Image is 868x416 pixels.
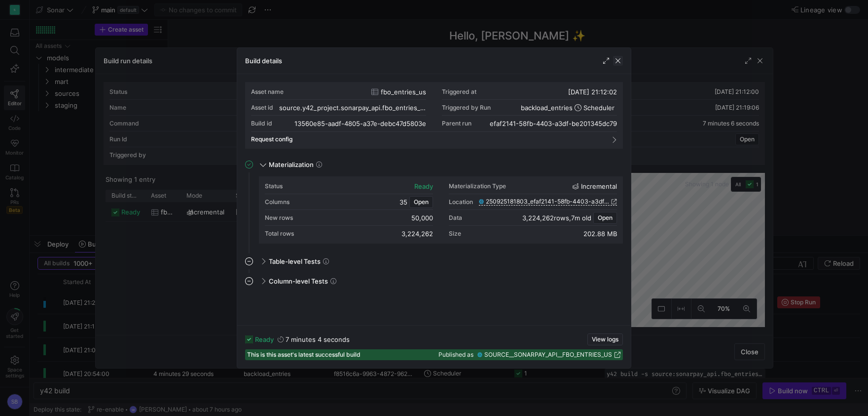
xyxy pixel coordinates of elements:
[251,136,605,143] mat-panel-title: Request config
[245,157,623,172] mat-expansion-panel-header: Materialization
[449,214,462,221] div: Data
[411,214,433,222] div: 50,000
[247,351,361,358] span: This is this asset's latest successful build
[401,230,433,238] div: 3,224,262
[477,351,621,358] a: SOURCE__SONARPAY_API__FBO_ENTRIES_US
[414,199,429,206] span: Open
[381,88,426,96] span: fbo_entries_us
[245,273,623,289] mat-expansion-panel-header: Column-level Tests
[279,104,426,112] div: source.y42_project.sonarpay_api.fbo_entries_us
[486,198,609,205] span: 250925181803_efaf2141-58fb-4403-a3df-be201345dc79
[598,214,613,221] span: Open
[484,351,612,358] span: SOURCE__SONARPAY_API__FBO_ENTRIES_US
[568,88,617,96] span: [DATE] 21:12:02
[518,102,617,113] button: backload_entriesScheduler
[251,120,272,127] div: Build id
[251,88,284,95] div: Asset name
[522,214,591,222] div: ,
[251,132,617,147] mat-expansion-panel-header: Request config
[449,199,473,206] div: Location
[286,335,350,343] y42-duration: 7 minutes 4 seconds
[294,120,426,127] div: 13560e85-aadf-4805-a37e-debc47d5803e
[442,88,476,95] div: Triggered at
[442,120,471,127] span: Parent run
[245,57,282,65] h3: Build details
[265,214,293,221] div: New rows
[442,104,491,111] div: Triggered by Run
[265,230,294,237] div: Total rows
[593,212,617,224] button: Open
[449,183,506,190] div: Materialization Type
[255,335,274,343] span: ready
[245,176,623,253] div: Materialization
[581,182,617,190] span: incremental
[490,120,617,127] div: efaf2141-58fb-4403-a3df-be201345dc79
[269,257,321,265] span: Table-level Tests
[449,230,461,237] div: Size
[265,183,283,190] div: Status
[251,104,273,111] div: Asset id
[583,104,615,112] span: Scheduler
[521,104,573,112] span: backload_entries
[269,277,328,285] span: Column-level Tests
[522,214,569,222] span: 3,224,262 rows
[583,230,617,238] div: 202.88 MB
[592,336,618,343] span: View logs
[269,161,314,168] span: Materialization
[399,198,407,206] span: 35
[245,253,623,269] mat-expansion-panel-header: Table-level Tests
[414,182,433,190] div: ready
[438,351,473,358] span: Published as
[587,333,623,345] button: View logs
[571,214,591,222] span: 7m old
[479,198,617,205] a: 250925181803_efaf2141-58fb-4403-a3df-be201345dc79
[409,196,433,208] button: Open
[265,199,289,206] div: Columns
